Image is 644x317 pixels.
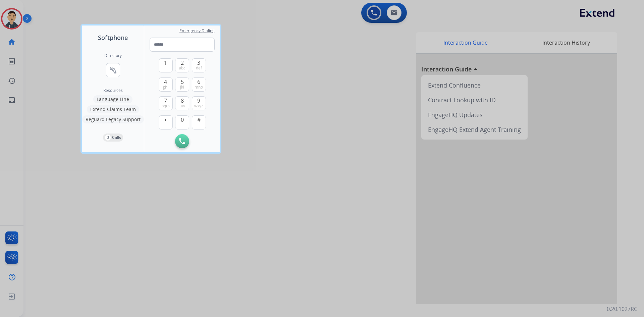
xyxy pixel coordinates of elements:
span: 0 [181,116,184,124]
button: 2abc [175,58,189,72]
span: jkl [180,85,184,90]
button: 9wxyz [192,96,206,110]
span: 5 [181,78,184,86]
button: 8tuv [175,96,189,110]
span: def [196,65,202,71]
span: tuv [179,103,185,109]
span: 2 [181,59,184,67]
button: Extend Claims Team [87,105,139,113]
span: pqrs [161,103,170,109]
span: 6 [197,78,200,86]
span: Resources [103,88,123,93]
button: 5jkl [175,77,189,92]
p: 0.20.1027RC [607,305,637,313]
span: 4 [164,78,167,86]
span: abc [179,65,185,71]
button: 0 [175,115,189,129]
button: Language Line [93,95,132,103]
span: 7 [164,97,167,105]
mat-icon: connect_without_contact [109,66,117,74]
button: 7pqrs [159,96,173,110]
span: 1 [164,59,167,67]
button: 6mno [192,77,206,92]
img: call-button [179,138,185,144]
span: wxyz [194,103,203,109]
span: ghi [163,85,168,90]
span: Emergency Dialing [179,28,215,34]
button: 1 [159,58,173,72]
button: # [192,115,206,129]
span: # [197,116,201,124]
span: 8 [181,97,184,105]
button: + [159,115,173,129]
p: Calls [112,135,121,141]
span: + [164,116,167,124]
h2: Directory [104,53,122,58]
button: 0Calls [103,134,123,142]
button: 3def [192,58,206,72]
button: 4ghi [159,77,173,92]
button: Reguard Legacy Support [82,115,144,123]
p: 0 [105,135,111,141]
span: mno [195,85,203,90]
span: 3 [197,59,200,67]
span: 9 [197,97,200,105]
span: Softphone [98,33,128,42]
